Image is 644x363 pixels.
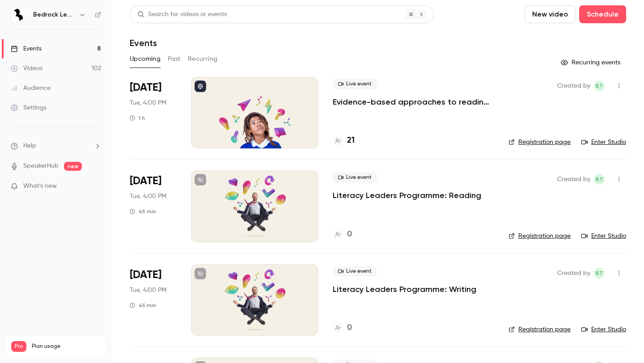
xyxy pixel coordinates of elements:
h4: 0 [347,322,352,334]
span: [DATE] [130,80,161,95]
span: Ben Triggs [594,268,605,279]
span: Help [23,141,36,151]
h1: Events [130,38,157,48]
iframe: Noticeable Trigger [90,182,101,190]
a: Registration page [508,232,571,241]
a: Literacy Leaders Programme: Reading [333,190,481,201]
li: help-dropdown-opener [11,141,101,151]
button: Upcoming [130,52,161,66]
span: new [64,162,82,171]
a: 21 [333,135,355,147]
span: BT [596,174,603,185]
div: 45 min [130,302,156,309]
span: Created by [557,268,590,279]
span: Plan usage [32,343,101,350]
button: Recurring [188,52,218,66]
a: SpeakerHub [23,161,59,171]
span: [DATE] [130,268,161,282]
h4: 0 [347,228,352,241]
span: Live event [333,172,377,183]
div: 45 min [130,208,156,215]
button: Past [168,52,181,66]
a: Registration page [508,138,571,147]
h4: 21 [347,135,355,147]
span: Tue, 4:00 PM [130,286,166,295]
span: Live event [333,266,377,277]
span: BT [596,80,603,91]
span: Created by [557,174,590,185]
a: Enter Studio [581,138,626,147]
img: Bedrock Learning [11,8,25,22]
span: Pro [11,341,26,352]
a: 0 [333,228,352,241]
span: [DATE] [130,174,161,188]
div: Videos [11,64,42,73]
span: Tue, 4:00 PM [130,192,166,201]
span: What's new [23,181,57,191]
div: Settings [11,103,47,112]
button: Recurring events [557,55,626,70]
div: 1 h [130,114,145,122]
a: Registration page [508,325,571,334]
span: Live event [333,79,377,89]
span: Ben Triggs [594,80,605,91]
div: Oct 7 Tue, 4:00 PM (Europe/London) [130,77,177,148]
span: BT [596,268,603,279]
h6: Bedrock Learning [33,10,75,19]
span: Ben Triggs [594,174,605,185]
a: Evidence-based approaches to reading, writing and language in 2025/26 [333,97,494,107]
span: Tue, 4:00 PM [130,98,166,107]
div: Search for videos or events [137,10,227,19]
div: Events [11,44,42,53]
a: Enter Studio [581,232,626,241]
button: New video [525,5,576,23]
a: Enter Studio [581,325,626,334]
div: Nov 4 Tue, 4:00 PM (Europe/London) [130,170,177,242]
button: Schedule [579,5,626,23]
div: Audience [11,84,51,93]
div: Nov 11 Tue, 4:00 PM (Europe/London) [130,264,177,336]
a: 0 [333,322,352,334]
a: Literacy Leaders Programme: Writing [333,284,476,295]
span: Created by [557,80,590,91]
